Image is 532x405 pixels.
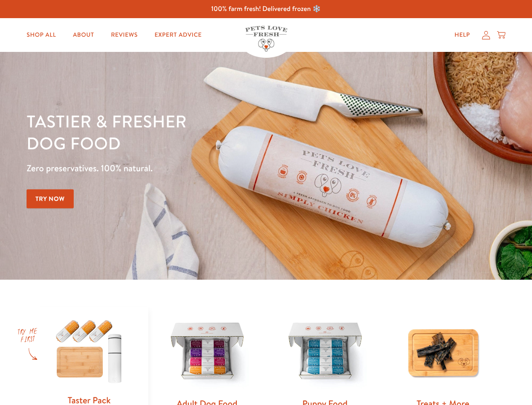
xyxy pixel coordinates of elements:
a: About [66,27,101,43]
img: Pets Love Fresh [245,26,287,51]
h1: Tastier & fresher dog food [27,110,346,154]
a: Reviews [104,27,144,43]
a: Shop All [20,27,63,43]
a: Help [448,27,477,43]
p: Zero preservatives. 100% natural. [27,161,346,176]
a: Try Now [27,189,74,208]
a: Expert Advice [148,27,209,43]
